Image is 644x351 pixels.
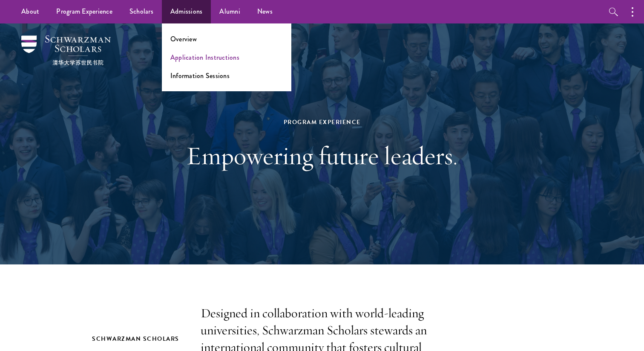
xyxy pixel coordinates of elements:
[170,34,197,44] a: Overview
[175,140,469,171] h1: Empowering future leaders.
[170,52,239,62] a: Application Instructions
[170,71,230,81] a: Information Sessions
[21,35,111,65] img: Schwarzman Scholars
[175,117,469,128] div: Program Experience
[92,334,184,344] h2: Schwarzman Scholars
